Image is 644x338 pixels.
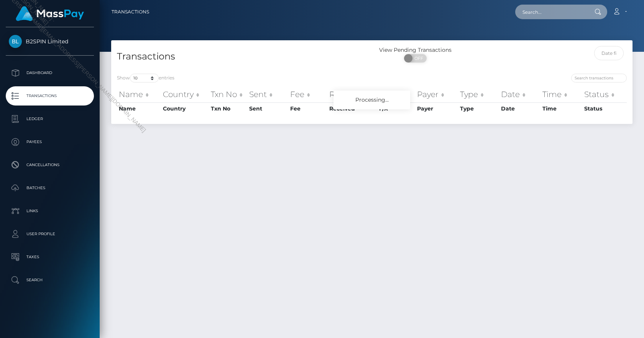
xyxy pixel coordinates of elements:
[6,270,94,290] a: Search
[372,46,459,54] div: View Pending Transactions
[288,87,327,102] th: Fee
[415,102,458,115] th: Payer
[9,67,91,79] p: Dashboard
[571,74,627,82] input: Search transactions
[9,113,91,125] p: Ledger
[9,90,91,102] p: Transactions
[9,159,91,171] p: Cancellations
[515,5,587,19] input: Search...
[9,136,91,148] p: Payees
[540,87,582,102] th: Time
[130,74,159,82] select: Showentries
[6,109,94,129] a: Ledger
[117,102,161,115] th: Name
[458,102,499,115] th: Type
[117,74,174,82] label: Show entries
[6,178,94,198] a: Batches
[6,224,94,244] a: User Profile
[540,102,582,115] th: Time
[117,87,161,102] th: Name
[408,54,427,63] span: OFF
[582,102,627,115] th: Status
[327,87,377,102] th: Received
[6,63,94,82] a: Dashboard
[288,102,327,115] th: Fee
[327,102,377,115] th: Received
[117,50,366,63] h4: Transactions
[9,182,91,194] p: Batches
[9,251,91,263] p: Taxes
[415,87,458,102] th: Payer
[594,46,624,60] input: Date filter
[458,87,499,102] th: Type
[499,102,540,115] th: Date
[161,87,209,102] th: Country
[582,87,627,102] th: Status
[16,6,84,21] img: MassPay Logo
[247,87,288,102] th: Sent
[6,155,94,175] a: Cancellations
[6,86,94,106] a: Transactions
[377,87,415,102] th: F/X
[6,38,94,45] span: B2SPIN Limited
[112,4,149,20] a: Transactions
[161,102,209,115] th: Country
[6,247,94,267] a: Taxes
[6,201,94,221] a: Links
[209,102,248,115] th: Txn No
[247,102,288,115] th: Sent
[209,87,248,102] th: Txn No
[499,87,540,102] th: Date
[9,35,22,48] img: B2SPIN Limited
[6,132,94,152] a: Payees
[9,205,91,217] p: Links
[9,228,91,240] p: User Profile
[9,274,91,286] p: Search
[333,91,410,109] div: Processing...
